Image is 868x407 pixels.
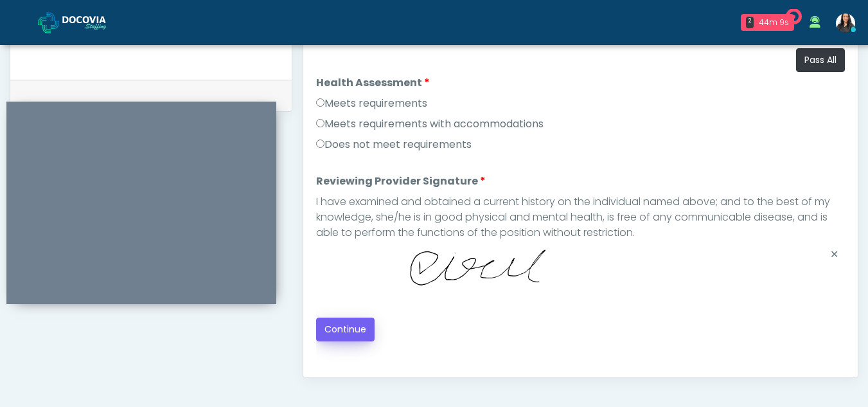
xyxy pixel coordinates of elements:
[746,17,754,28] div: 2
[316,174,486,189] label: Reviewing Provider Signature
[316,240,580,302] img: 4FkY4AAAABklEQVQDAKWazCv3oN59AAAAAElFTkSuQmCC
[316,137,472,152] label: Does not meet requirements
[10,5,49,44] button: Open LiveChat chat widget
[733,9,802,36] a: 2 44m 9s
[316,98,324,107] input: Meets requirements
[38,1,127,43] a: Docovia
[316,318,375,341] button: Continue
[38,12,59,33] img: Docovia
[759,17,789,28] div: 44m 9s
[316,116,544,132] label: Meets requirements with accommodations
[836,14,855,33] img: Viral Patel
[316,194,845,240] div: I have examined and obtained a current history on the individual named above; and to the best of ...
[6,117,276,304] iframe: To enrich screen reader interactions, please activate Accessibility in Grammarly extension settings
[316,96,427,111] label: Meets requirements
[316,140,324,148] input: Does not meet requirements
[796,48,845,72] button: Pass All
[316,119,324,127] input: Meets requirements with accommodations
[62,16,127,29] img: Docovia
[316,75,430,91] label: Health Assessment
